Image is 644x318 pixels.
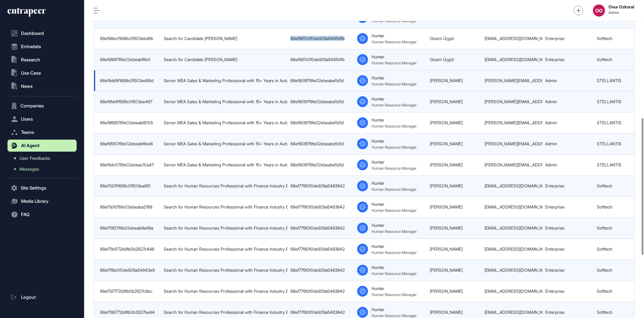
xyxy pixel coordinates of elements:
[164,184,284,188] div: Search for Human Resources Professional with Finance Industry Experience
[597,204,612,209] a: Softtech
[164,78,284,83] div: Senior MEA Sales & Marketing Professional with 15+ Years in Automotive Industry
[372,271,417,276] div: Human Resource Manager
[593,5,605,17] button: OO
[100,226,158,230] div: 68ef79f276fe02ebeab9e89a
[430,162,463,167] a: [PERSON_NAME]
[430,183,463,188] a: [PERSON_NAME]
[545,289,591,294] div: Enterprise
[21,143,40,148] span: AI Agent
[372,229,417,234] div: Human Resource Manager
[21,117,33,122] span: Users
[8,41,77,53] button: Entradata
[372,265,384,270] div: Hunter
[372,166,417,171] div: Human Resource Manager
[597,310,612,315] a: Softtech
[372,103,417,107] div: Human Resource Manager
[372,307,384,312] div: Hunter
[100,99,158,104] div: 68ef9fddf1698c0f503ee467
[545,226,591,230] div: Enterprise
[597,57,612,62] a: Softtech
[8,291,77,303] a: Logout
[430,141,463,146] a: [PERSON_NAME]
[20,167,39,171] span: Messages
[290,184,351,188] div: 68ef77f80f0de929a5483642
[597,99,621,104] a: STELLANTIS
[100,36,158,41] div: 68ef98ecf1698c0f503ebd6b
[372,39,417,44] div: Human Resource Manager
[430,57,454,62] a: Gizem Üçgül
[430,36,454,41] a: Gizem Üçgül
[290,310,351,315] div: 68ef77f80f0de929a5483642
[100,268,158,273] div: 68ef7f6e0f0de929a54843e8
[100,120,158,125] div: 68ef968576fe02ebeabf87c5
[100,78,158,83] div: 68ef9dd9f1698c0f503ed89d
[430,99,463,104] a: [PERSON_NAME]
[545,205,591,209] div: Enterprise
[290,162,351,167] div: 68ef908f76fe02ebeabe5d1d
[8,80,77,92] button: News
[164,289,284,294] div: Search for Human Resources Professional with Finance Industry Experience
[100,205,158,209] div: 68ef7a7d76fe02ebeaba2188
[485,184,539,188] div: [EMAIL_ADDRESS][DOMAIN_NAME]
[372,250,417,255] div: Human Resource Manager
[11,164,77,174] a: Messages
[485,310,539,315] div: [EMAIL_ADDRESS][DOMAIN_NAME]
[290,247,351,252] div: 68ef77f80f0de929a5483642
[485,36,539,41] div: [EMAIL_ADDRESS][DOMAIN_NAME]
[8,113,77,125] button: Users
[597,183,612,188] a: Softtech
[430,246,463,252] a: [PERSON_NAME]
[372,138,384,144] div: Hunter
[11,153,77,164] a: User Feedbacks
[545,268,591,273] div: Enterprise
[100,289,158,294] div: 68ef7d7172b8fb0b2627c9ec
[21,295,36,300] span: Logout
[21,186,46,190] span: Site Settings
[372,286,384,291] div: Hunter
[290,268,351,273] div: 68ef77f80f0de929a5483642
[164,310,284,315] div: Search for Human Resources Professional with Finance Industry Experience
[372,159,384,165] div: Hunter
[290,99,351,104] div: 68ef908f76fe02ebeabe5d1d
[485,99,539,104] div: [PERSON_NAME][EMAIL_ADDRESS][DOMAIN_NAME]
[545,141,591,146] div: Admin
[372,208,417,213] div: Human Resource Manager
[21,57,40,62] span: Research
[597,162,621,167] a: STELLANTIS
[430,267,463,273] a: [PERSON_NAME]
[485,120,539,125] div: [PERSON_NAME][EMAIL_ADDRESS][DOMAIN_NAME]
[485,289,539,294] div: [EMAIL_ADDRESS][DOMAIN_NAME]
[8,27,77,39] a: Dashboard
[597,246,612,252] a: Softtech
[372,145,417,150] div: Human Resource Manager
[372,313,417,318] div: Human Resource Manager
[545,36,591,41] div: Enterprise
[290,289,351,294] div: 68ef77f80f0de929a5483642
[290,205,351,209] div: 68ef77f80f0de929a5483642
[485,162,539,167] div: [PERSON_NAME][EMAIL_ADDRESS][DOMAIN_NAME]
[8,182,77,194] button: Site Settings
[485,247,539,252] div: [EMAIL_ADDRESS][DOMAIN_NAME]
[372,223,384,228] div: Hunter
[609,11,634,15] span: Admin
[164,141,284,146] div: Senior MEA Sales & Marketing Professional with 15+ Years in Automotive Industry
[100,141,158,146] div: 68ef95f076fe02ebeabf4be6
[597,141,621,146] a: STELLANTIS
[372,75,384,80] div: Hunter
[430,289,463,294] a: [PERSON_NAME]
[372,54,384,59] div: Hunter
[164,120,284,125] div: Senior MEA Sales & Marketing Professional with 15+ Years in Automotive Industry
[545,310,591,315] div: Enterprise
[545,57,591,62] div: Enterprise
[372,124,417,128] div: Human Resource Manager
[372,181,384,186] div: Hunter
[597,225,612,230] a: Softtech
[100,57,158,62] div: 68ef988f76fe02ebeabfffe0
[545,99,591,104] div: Admin
[164,226,284,230] div: Search for Human Resources Professional with Finance Industry Experience
[485,268,539,273] div: [EMAIL_ADDRESS][DOMAIN_NAME]
[372,244,384,249] div: Hunter
[20,103,44,108] span: Companies
[8,208,77,221] button: FAQ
